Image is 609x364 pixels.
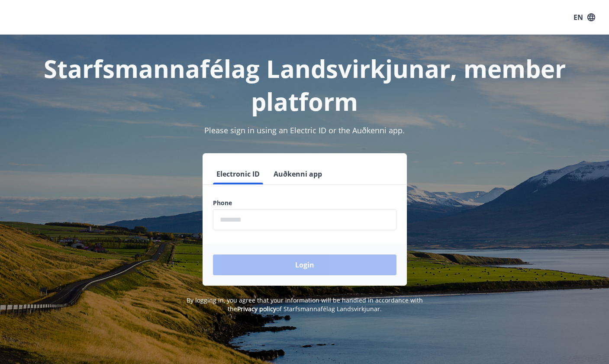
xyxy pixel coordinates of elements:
[204,125,405,135] span: Please sign in using an Electric ID or the Auðkenni app.
[570,10,599,25] button: EN
[270,164,325,184] button: Auðkenni app
[213,164,263,184] button: Electronic ID
[237,305,276,313] a: Privacy policy
[10,52,599,118] h1: Starfsmannafélag Landsvirkjunar, member platform
[187,296,423,313] span: By logging in, you agree that your information will be handled in accordance with the of Starfsma...
[213,199,396,207] label: Phone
